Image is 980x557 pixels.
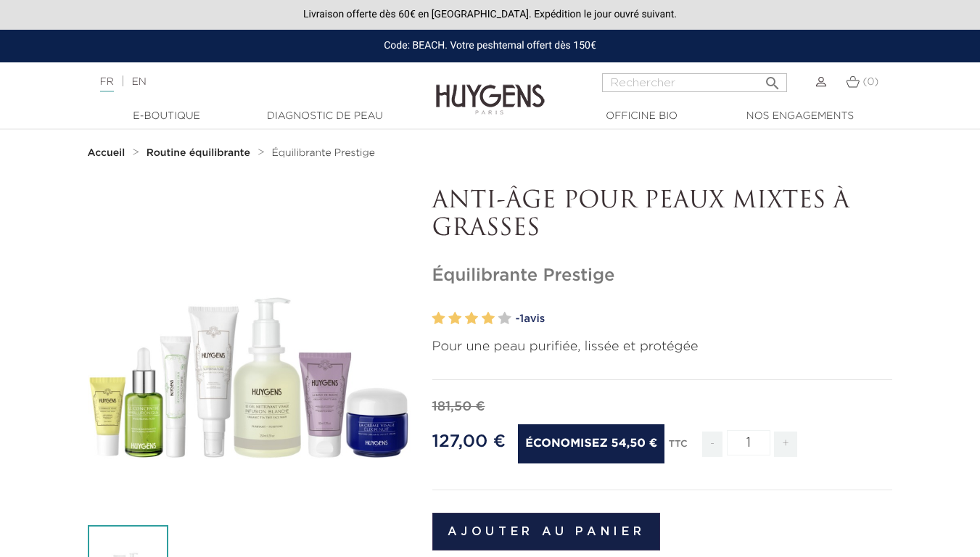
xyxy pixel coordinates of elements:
[432,433,506,450] span: 127,00 €
[602,73,787,92] input: Rechercher
[516,308,893,330] a: -1avis
[271,148,375,158] span: Équilibrante Prestige
[519,313,524,324] span: 1
[482,308,495,329] label: 4
[432,400,485,413] span: 181,50 €
[93,73,398,91] div: |
[100,77,114,92] a: FR
[147,148,250,158] strong: Routine équilibrante
[432,308,445,329] label: 1
[147,147,254,159] a: Routine équilibrante
[94,109,239,124] a: E-Boutique
[759,69,786,88] button: 
[432,337,893,357] p: Pour une peau purifiée, lissée et protégée
[728,109,873,124] a: Nos engagements
[432,265,893,286] h1: Équilibrante Prestige
[569,109,715,124] a: Officine Bio
[498,308,511,329] label: 5
[88,147,128,159] a: Accueil
[271,147,375,159] a: Équilibrante Prestige
[432,513,661,550] button: Ajouter au panier
[862,77,878,87] span: (0)
[764,70,781,88] i: 
[88,148,125,158] strong: Accueil
[252,109,398,124] a: Diagnostic de peau
[436,61,545,117] img: Huygens
[518,424,664,463] span: Économisez 54,50 €
[727,430,770,455] input: Quantité
[131,77,146,87] a: EN
[465,308,478,329] label: 3
[774,432,797,457] span: +
[432,188,893,244] p: ANTI-ÂGE POUR PEAUX MIXTES À GRASSES
[702,432,722,457] span: -
[448,308,461,329] label: 2
[669,429,688,468] div: TTC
